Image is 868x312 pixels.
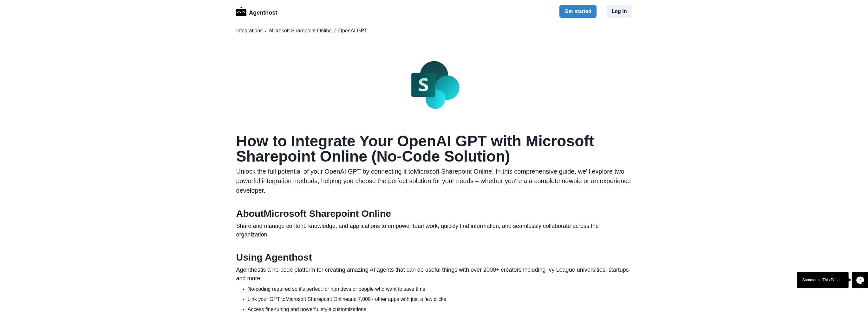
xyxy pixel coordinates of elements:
[236,134,632,164] h1: How to Integrate Your OpenAI GPT with Microsoft Sharepoint Online (No-Code Solution)
[236,267,262,273] a: Agenthost
[236,252,632,263] h2: Using Agenthost
[249,6,277,17] p: Agenthost
[236,266,632,283] p: is a no-code platform for creating amazing AI agents that can do useful things with over 2000+ cr...
[248,295,632,303] li: Link your GPT to Microsoft Sharepoint Online and 7,000+ other apps with just a few clicks
[236,222,632,239] p: Share and manage content, knowledge, and applications to empower teamwork, quickly find informati...
[236,27,263,35] a: Integrations
[248,285,632,293] li: No-coding required so it's perfect for non devs or people who want to save time.
[338,27,367,35] span: OpenAI GPT
[269,27,332,35] a: Microsoft Sharepoint Online
[236,6,277,17] a: LogoAgenthost
[236,208,632,219] h2: About Microsoft Sharepoint Online
[334,27,336,35] span: /
[559,5,596,18] button: Get started
[236,167,632,195] p: Unlock the full potential of your OpenAI GPT by connecting it to Microsoft Sharepoint Online . In...
[402,52,466,116] img: Microsoft Sharepoint Online logo for OpenAI GPT integration
[607,5,632,18] button: Log in
[236,27,632,35] nav: breadcrumb
[265,27,266,35] span: /
[236,7,247,16] img: Logo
